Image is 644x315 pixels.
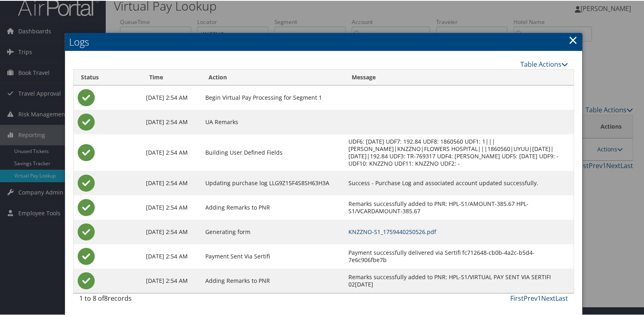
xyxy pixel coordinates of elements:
[201,69,344,85] th: Action: activate to sort column ascending
[344,133,574,170] td: UDF6: [DATE] UDF7: 192.84 UDF8: 1860560 UDF1: 1|||[PERSON_NAME]|KNZZNO|FLOWERS HOSPITAL|||1860560...
[568,31,578,47] a: Close
[344,195,574,219] td: Remarks successfully added to PNR: HPL-S1/AMOUNT-385.67 HPL-S1/VCARDAMOUNT-385.67
[344,69,574,85] th: Message: activate to sort column ascending
[344,268,574,292] td: Remarks successfully added to PNR: HPL-S1/VIRTUAL PAY SENT VIA SERTIFI 02[DATE]
[201,170,344,195] td: Updating purchase log LLG9Z15F4S8SH63H3A
[142,195,202,219] td: [DATE] 2:54 AM
[142,85,202,109] td: [DATE] 2:54 AM
[201,219,344,243] td: Generating form
[201,133,344,170] td: Building User Defined Fields
[348,227,436,235] a: KNZZNO-S1_1759440250526.pdf
[510,293,524,302] a: First
[555,293,568,302] a: Last
[142,109,202,133] td: [DATE] 2:54 AM
[65,32,582,50] h2: Logs
[201,109,344,133] td: UA Remarks
[142,170,202,195] td: [DATE] 2:54 AM
[142,243,202,268] td: [DATE] 2:54 AM
[524,293,537,302] a: Prev
[541,293,555,302] a: Next
[344,243,574,268] td: Payment successfully delivered via Sertifi fc712648-cb0b-4a2c-b5d4-7e6c906fbe7b
[79,293,192,306] div: 1 to 8 of records
[104,293,108,302] span: 8
[74,69,142,85] th: Status: activate to sort column ascending
[201,243,344,268] td: Payment Sent Via Sertifi
[142,268,202,292] td: [DATE] 2:54 AM
[201,85,344,109] td: Begin Virtual Pay Processing for Segment 1
[201,195,344,219] td: Adding Remarks to PNR
[344,170,574,195] td: Success - Purchase Log and associated account updated successfully.
[142,69,202,85] th: Time: activate to sort column ascending
[142,133,202,170] td: [DATE] 2:54 AM
[537,293,541,302] a: 1
[520,59,568,68] a: Table Actions
[142,219,202,243] td: [DATE] 2:54 AM
[201,268,344,292] td: Adding Remarks to PNR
